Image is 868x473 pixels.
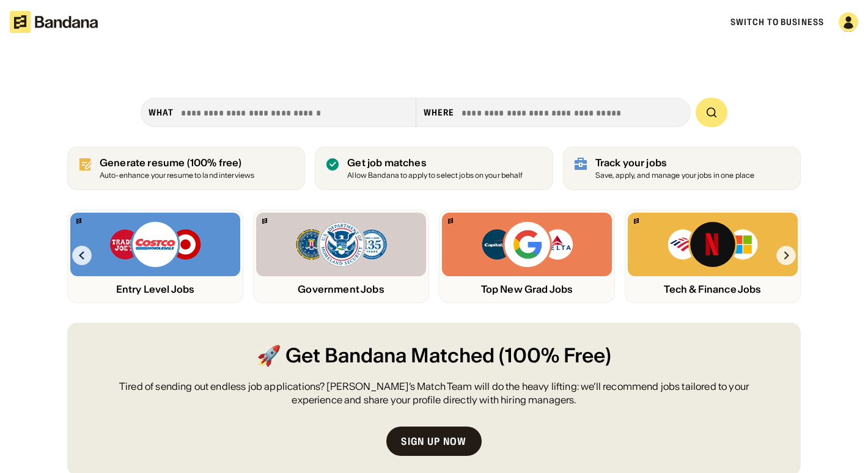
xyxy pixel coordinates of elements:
[424,107,455,118] div: Where
[253,210,429,303] a: Bandana logoFBI, DHS, MWRD logosGovernment Jobs
[100,172,254,180] div: Auto-enhance your resume to land interviews
[499,342,611,370] span: (100% Free)
[109,220,202,269] img: Trader Joe’s, Costco, Target logos
[634,218,639,224] img: Bandana logo
[257,342,495,370] span: 🚀 Get Bandana Matched
[667,220,759,269] img: Bank of America, Netflix, Microsoft logos
[67,210,243,303] a: Bandana logoTrader Joe’s, Costco, Target logosEntry Level Jobs
[442,284,612,295] div: Top New Grad Jobs
[295,220,388,269] img: FBI, DHS, MWRD logos
[262,218,267,224] img: Bandana logo
[595,157,755,169] div: Track your jobs
[315,147,553,190] a: Get job matches Allow Bandana to apply to select jobs on your behalf
[347,172,523,180] div: Allow Bandana to apply to select jobs on your behalf
[100,157,254,169] div: Generate resume
[595,172,755,180] div: Save, apply, and manage your jobs in one place
[187,156,242,169] span: (100% free)
[70,284,240,295] div: Entry Level Jobs
[401,436,466,446] div: Sign up now
[776,246,796,265] img: Right Arrow
[439,210,615,303] a: Bandana logoCapital One, Google, Delta logosTop New Grad Jobs
[149,107,174,118] div: what
[256,284,426,295] div: Government Jobs
[97,380,771,407] div: Tired of sending out endless job applications? [PERSON_NAME]’s Match Team will do the heavy lifti...
[72,246,92,265] img: Left Arrow
[10,11,98,33] img: Bandana logotype
[625,210,801,303] a: Bandana logoBank of America, Netflix, Microsoft logosTech & Finance Jobs
[730,16,824,28] a: Switch to Business
[76,218,81,224] img: Bandana logo
[563,147,801,190] a: Track your jobs Save, apply, and manage your jobs in one place
[386,427,481,456] a: Sign up now
[448,218,453,224] img: Bandana logo
[628,284,798,295] div: Tech & Finance Jobs
[347,157,523,169] div: Get job matches
[67,147,305,190] a: Generate resume (100% free)Auto-enhance your resume to land interviews
[480,220,573,269] img: Capital One, Google, Delta logos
